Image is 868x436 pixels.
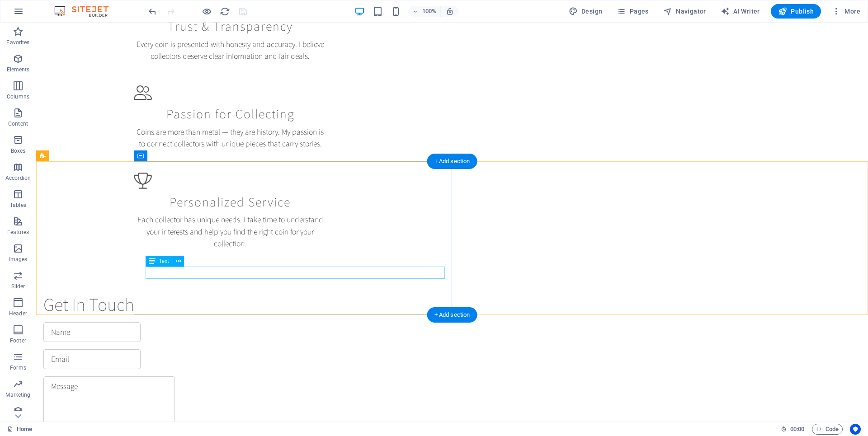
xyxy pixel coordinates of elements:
[778,7,814,16] span: Publish
[422,6,437,17] h6: 100%
[9,310,27,317] p: Header
[797,426,798,432] span: :
[427,307,477,323] div: + Add section
[11,283,25,290] p: Slider
[427,154,477,169] div: + Add section
[147,6,158,17] i: Undo: Delete elements (Ctrl+Z)
[10,202,26,209] p: Tables
[828,4,864,19] button: More
[721,7,760,16] span: AI Writer
[7,66,30,73] p: Elements
[5,174,31,182] p: Accordion
[717,4,764,19] button: AI Writer
[781,424,805,435] h6: Session time
[7,229,29,236] p: Features
[569,7,603,16] span: Design
[565,4,606,19] div: Design (Ctrl+Alt+Y)
[409,6,441,17] button: 100%
[10,337,26,344] p: Footer
[660,4,710,19] button: Navigator
[52,6,120,17] img: Editor Logo
[9,256,28,263] p: Images
[771,4,821,19] button: Publish
[832,7,860,16] span: More
[147,6,158,17] button: undo
[613,4,652,19] button: Pages
[790,424,804,435] span: 00 00
[7,424,32,435] a: Click to cancel selection. Double-click to open Pages
[663,7,706,16] span: Navigator
[8,120,28,127] p: Content
[7,93,29,100] p: Columns
[565,4,606,19] button: Design
[11,147,26,155] p: Boxes
[219,6,230,17] button: reload
[10,364,26,371] p: Forms
[850,424,861,435] button: Usercentrics
[617,7,648,16] span: Pages
[816,424,839,435] span: Code
[446,7,454,15] i: On resize automatically adjust zoom level to fit chosen device.
[220,6,230,17] i: Reload page
[812,424,843,435] button: Code
[6,39,29,46] p: Favorites
[159,258,169,264] span: Text
[5,391,30,398] p: Marketing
